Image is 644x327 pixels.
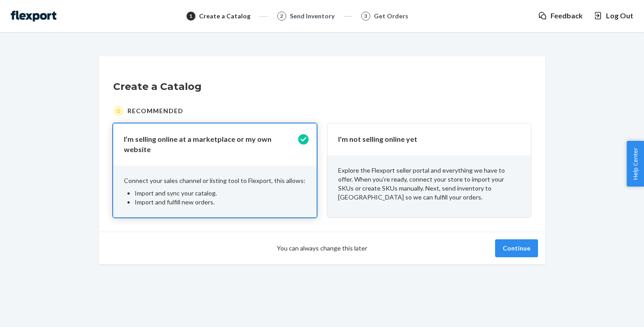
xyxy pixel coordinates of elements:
span: 3 [364,12,367,20]
div: Get Orders [374,12,408,21]
span: Recommended [127,106,183,115]
span: 1 [189,12,192,20]
span: Import and sync your catalog. [135,189,217,197]
p: Connect your sales channel or listing tool to Flexport, this allows: [124,176,306,185]
span: Log Out [606,11,633,21]
span: Feedback [551,11,583,21]
button: Log Out [593,11,633,21]
h1: Create a Catalog [113,80,531,94]
span: Import and fulfill new orders. [135,198,215,206]
button: I'm not selling online yetExplore the Flexport seller portal and everything we have to offer. Whe... [327,123,531,217]
button: Help Center [627,141,644,187]
p: I'm not selling online yet [338,134,509,144]
span: 2 [280,12,283,20]
a: Feedback [538,11,583,21]
div: Send Inventory [290,12,335,21]
button: I’m selling online at a marketplace or my own websiteConnect your sales channel or listing tool t... [113,123,317,217]
span: You can always change this later [277,244,367,253]
p: I’m selling online at a marketplace or my own website [124,134,295,155]
div: Create a Catalog [199,12,250,21]
img: Flexport logo [11,11,56,21]
button: Continue [495,239,538,257]
p: Explore the Flexport seller portal and everything we have to offer. When you’re ready, connect yo... [338,166,520,202]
